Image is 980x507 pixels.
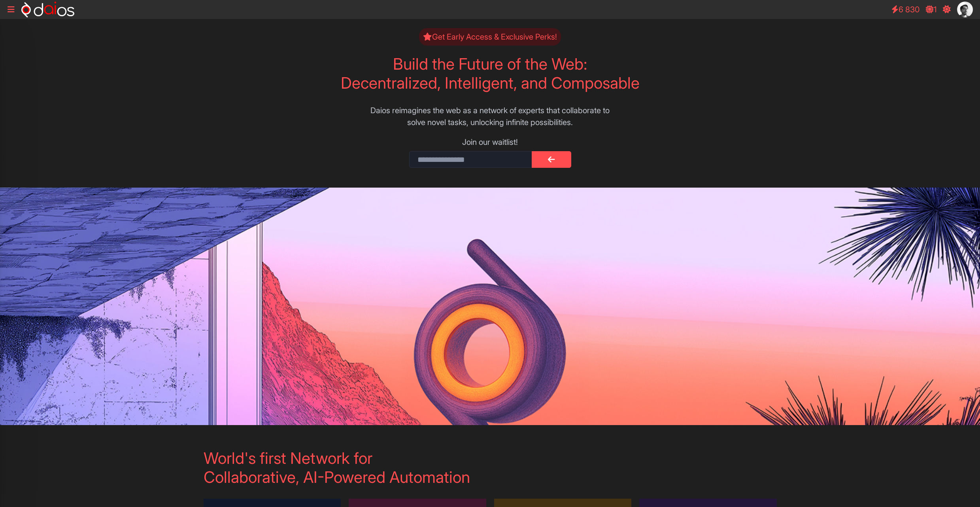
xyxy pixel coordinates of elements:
img: citations [957,2,973,17]
a: 1 [922,2,940,17]
p: Daios reimagines the web as a network of experts that collaborate to solve novel tasks, unlocking... [204,104,777,128]
label: Join our waitlist! [409,136,571,148]
span: Get Early Access & Exclusive Perks! [419,28,561,46]
span: 6 830 [899,5,920,14]
a: 6 830 [887,2,923,17]
img: logo-neg-h.svg [21,2,74,17]
span: 1 [934,5,937,14]
h1: Build the Future of the Web: Decentralized, Intelligent, and Composable [204,55,777,93]
h2: World's first Network for Collaborative, AI-Powered Automation [204,449,777,487]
